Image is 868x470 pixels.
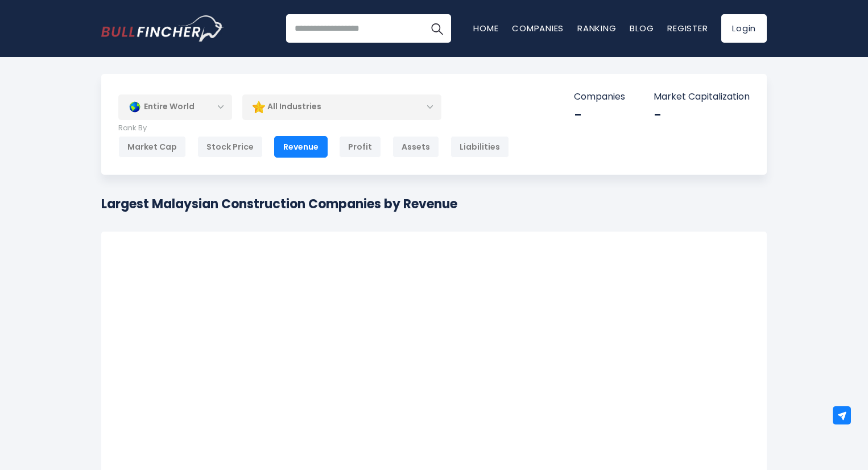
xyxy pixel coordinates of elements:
button: Search [423,14,451,43]
div: Revenue [274,136,328,158]
div: - [574,106,625,123]
img: Bullfincher logo [101,15,224,42]
div: Liabilities [450,136,509,158]
div: - [654,106,750,123]
a: Ranking [577,22,616,34]
a: Register [667,22,708,34]
div: Profit [339,136,381,158]
div: Market Cap [118,136,186,158]
a: Go to homepage [101,15,224,42]
p: Rank By [118,123,509,133]
div: Entire World [118,94,232,120]
a: Companies [512,22,564,34]
div: Assets [392,136,439,158]
h1: Largest Malaysian Construction Companies by Revenue [101,195,457,213]
a: Home [473,22,498,34]
a: Login [721,14,767,43]
p: Market Capitalization [654,91,750,103]
div: All Industries [242,94,441,120]
p: Companies [574,91,625,103]
div: Stock Price [197,136,263,158]
a: Blog [630,22,654,34]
